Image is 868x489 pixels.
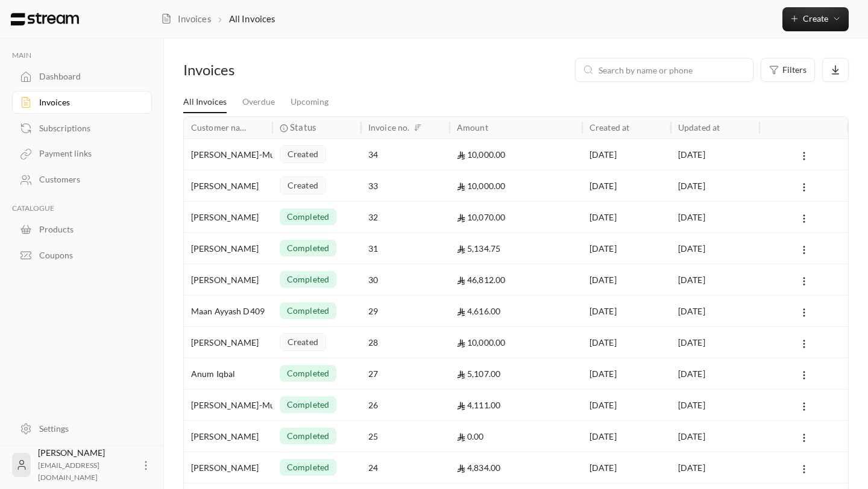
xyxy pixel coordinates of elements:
[368,327,442,358] div: 28
[38,447,133,483] div: [PERSON_NAME]
[590,139,664,170] div: [DATE]
[761,58,815,82] button: Filters
[590,358,664,389] div: [DATE]
[590,170,664,201] div: [DATE]
[161,12,211,25] a: Invoices
[678,358,752,389] div: [DATE]
[287,461,329,473] span: completed
[457,170,575,201] div: 10,000.00
[599,63,746,76] input: Search by name or phone
[678,421,752,452] div: [DATE]
[242,92,275,113] a: Overdue
[191,327,265,358] div: [PERSON_NAME]
[191,122,250,132] div: Customer name
[410,120,425,135] button: Sort
[368,202,442,232] div: 32
[803,13,828,23] span: Create
[457,358,575,389] div: 5,107.00
[782,66,807,74] span: Filters
[590,233,664,264] div: [DATE]
[678,202,752,232] div: [DATE]
[291,92,329,113] a: Upcoming
[678,233,752,264] div: [DATE]
[590,390,664,420] div: [DATE]
[368,390,442,420] div: 26
[590,122,629,132] div: Created at
[368,233,442,264] div: 31
[590,296,664,326] div: [DATE]
[368,170,442,201] div: 33
[191,296,265,326] div: Maan Ayyash D409
[12,116,152,140] a: Subscriptions
[287,242,329,254] span: completed
[287,305,329,317] span: completed
[10,13,80,26] img: Logo
[12,51,152,60] p: MAIN
[590,202,664,232] div: [DATE]
[457,233,575,264] div: 5,134.75
[288,148,318,160] span: created
[12,142,152,166] a: Payment links
[39,423,137,435] div: Settings
[191,139,265,170] div: [PERSON_NAME]-Murdoc [PERSON_NAME]
[39,223,137,235] div: Products
[678,170,752,201] div: [DATE]
[229,12,275,25] p: All Invoices
[12,417,152,440] a: Settings
[287,430,329,442] span: completed
[368,358,442,389] div: 27
[590,421,664,452] div: [DATE]
[39,70,137,83] div: Dashboard
[590,264,664,295] div: [DATE]
[39,148,137,160] div: Payment links
[191,390,265,420] div: [PERSON_NAME]-Murdoc [PERSON_NAME]
[12,218,152,241] a: Products
[368,264,442,295] div: 30
[678,452,752,483] div: [DATE]
[288,179,318,192] span: created
[678,296,752,326] div: [DATE]
[288,336,318,348] span: created
[287,273,329,285] span: completed
[782,7,849,31] button: Create
[12,65,152,89] a: Dashboard
[368,452,442,483] div: 24
[39,173,137,185] div: Customers
[290,121,316,134] span: Status
[678,139,752,170] div: [DATE]
[191,233,265,264] div: [PERSON_NAME]
[457,327,575,358] div: 10,000.00
[39,249,137,261] div: Coupons
[457,296,575,326] div: 4,616.00
[12,168,152,192] a: Customers
[12,204,152,213] p: CATALOGUE
[678,122,720,132] div: Updated at
[287,211,329,223] span: completed
[678,390,752,420] div: [DATE]
[39,96,137,108] div: Invoices
[457,202,575,232] div: 10,070.00
[287,367,329,379] span: completed
[183,92,227,113] a: All Invoices
[161,12,275,25] nav: breadcrumb
[191,421,265,452] div: [PERSON_NAME]
[678,327,752,358] div: [DATE]
[287,399,329,411] span: completed
[191,358,265,389] div: Anum Iqbal
[191,264,265,295] div: [PERSON_NAME]
[12,243,152,267] a: Coupons
[457,390,575,420] div: 4,111.00
[183,60,341,79] div: Invoices
[457,264,575,295] div: 46,812.00
[39,122,137,134] div: Subscriptions
[38,461,99,482] span: [EMAIL_ADDRESS][DOMAIN_NAME]
[590,452,664,483] div: [DATE]
[457,452,575,483] div: 4,834.00
[678,264,752,295] div: [DATE]
[368,122,409,132] div: Invoice no.
[590,327,664,358] div: [DATE]
[191,452,265,483] div: [PERSON_NAME]
[457,122,488,132] div: Amount
[368,139,442,170] div: 34
[191,170,265,201] div: [PERSON_NAME]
